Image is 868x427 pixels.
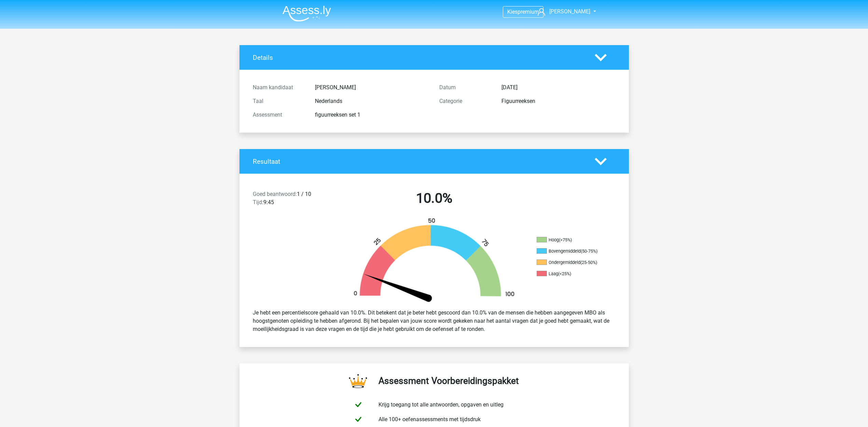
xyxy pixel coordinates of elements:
[496,97,621,105] div: Figuurreeksen
[503,7,543,16] a: Kiespremium
[342,217,526,303] img: 10.f31a7f3a3dd8.png
[507,9,518,15] span: Kies
[537,259,605,266] li: Ondergemiddeld
[248,111,310,119] div: Assessment
[248,97,310,105] div: Taal
[310,111,434,119] div: figuurreeksen set 1
[310,83,434,92] div: [PERSON_NAME]
[580,260,597,265] div: (25-50%)
[346,190,522,206] h2: 10.0%
[283,5,331,22] img: Assessly
[253,158,584,165] h4: Resultaat
[253,191,297,197] span: Goed beantwoord:
[537,248,605,254] li: Bovengemiddeld
[559,237,572,242] div: (>75%)
[434,83,496,92] div: Datum
[537,271,605,277] li: Laag
[310,97,434,105] div: Nederlands
[248,190,341,209] div: 1 / 10 9:45
[558,271,571,276] div: (<25%)
[581,249,597,254] div: (50-75%)
[496,83,621,92] div: [DATE]
[535,8,591,16] a: [PERSON_NAME]
[253,54,584,62] h4: Details
[549,8,590,15] span: [PERSON_NAME]
[518,9,539,15] span: premium
[248,83,310,92] div: Naam kandidaat
[248,306,621,336] div: Je hebt een percentielscore gehaald van 10.0%. Dit betekent dat je beter hebt gescoord dan 10.0% ...
[537,237,605,243] li: Hoog
[434,97,496,105] div: Categorie
[253,199,263,205] span: Tijd:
